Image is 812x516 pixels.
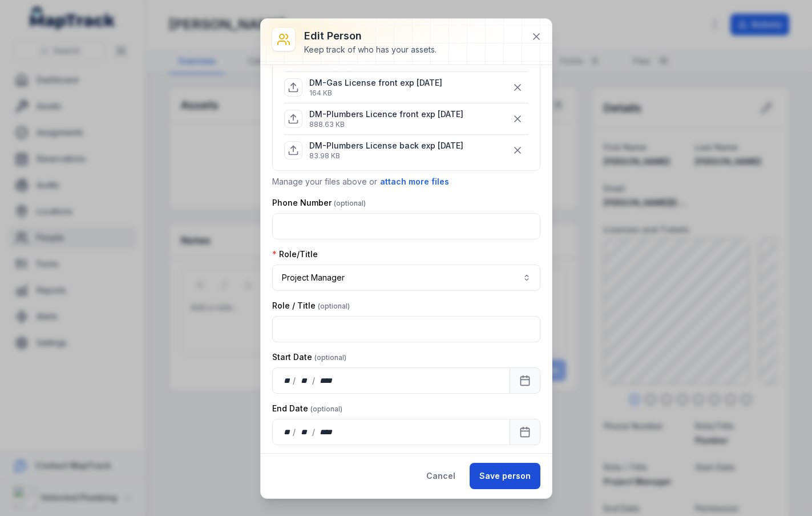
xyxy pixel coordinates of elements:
[272,265,540,291] button: Project Manager
[309,89,442,98] p: 164 KB
[510,419,540,445] button: Calendar
[272,300,350,311] label: Role / Title
[309,120,463,129] p: 888.63 KB
[272,403,342,414] label: End Date
[293,375,297,386] div: /
[510,367,540,394] button: Calendar
[272,351,346,363] label: Start Date
[312,426,316,438] div: /
[282,375,293,386] div: day,
[304,28,437,44] h3: Edit person
[282,426,293,438] div: day,
[297,426,312,438] div: month,
[297,375,312,386] div: month,
[470,463,540,489] button: Save person
[309,140,463,151] p: DM-Plumbers License back exp [DATE]
[309,151,463,161] p: 83.98 KB
[316,426,337,438] div: year,
[379,175,450,188] button: attach more files
[272,175,540,188] p: Manage your files above or
[316,375,337,386] div: year,
[304,44,437,55] div: Keep track of who has your assets.
[309,109,463,120] p: DM-Plumbers Licence front exp [DATE]
[272,249,318,260] label: Role/Title
[293,426,297,438] div: /
[417,463,465,489] button: Cancel
[272,197,366,209] label: Phone Number
[312,375,316,386] div: /
[309,77,442,89] p: DM-Gas License front exp [DATE]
